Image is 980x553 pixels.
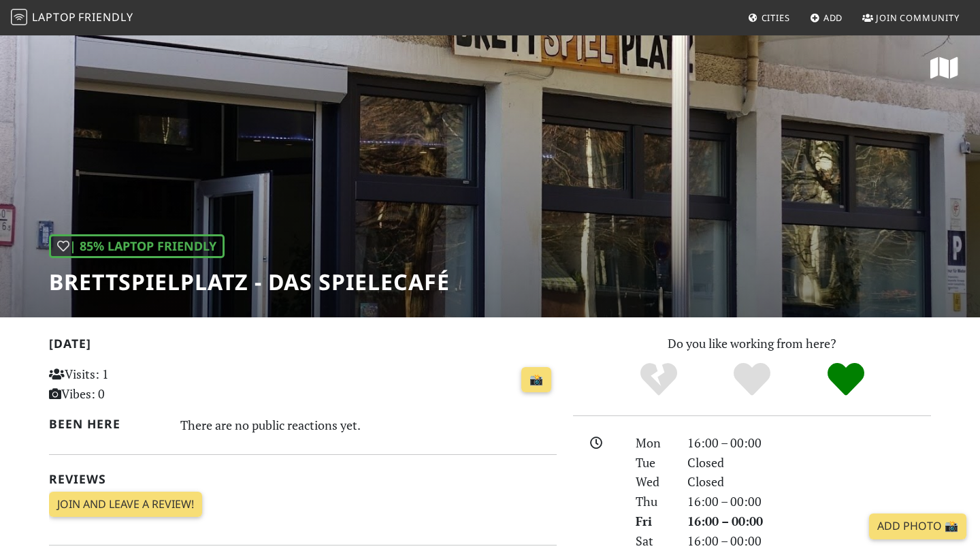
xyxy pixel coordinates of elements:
img: LaptopFriendly [11,9,27,25]
span: Laptop [32,10,76,25]
a: 📸 [521,367,551,393]
h1: Brettspielplatz - Das Spielecafé [49,269,450,295]
div: Fri [627,511,679,531]
div: 16:00 – 00:00 [679,531,939,551]
div: There are no public reactions yet. [180,414,557,436]
h2: Been here [49,417,164,431]
div: Thu [627,492,679,511]
div: Wed [627,472,679,492]
span: Add [823,12,843,24]
div: Tue [627,453,679,473]
h2: Reviews [49,472,557,486]
h2: [DATE] [49,336,557,356]
div: Closed [679,472,939,492]
div: No [612,361,706,398]
span: Join Community [876,12,960,24]
div: | 85% Laptop Friendly [49,234,225,258]
div: Yes [705,361,799,398]
a: Join Community [857,5,965,30]
div: 16:00 – 00:00 [679,511,939,531]
a: Add [804,5,849,30]
a: Add Photo 📸 [869,513,966,539]
div: 16:00 – 00:00 [679,433,939,453]
div: Definitely! [799,361,893,398]
div: 16:00 – 00:00 [679,492,939,511]
a: LaptopFriendly LaptopFriendly [11,6,133,30]
div: Mon [627,433,679,453]
a: Join and leave a review! [49,492,202,518]
span: Friendly [78,10,133,25]
div: Sat [627,531,679,551]
p: Visits: 1 Vibes: 0 [49,364,208,404]
p: Do you like working from here? [573,334,931,353]
a: Cities [742,5,796,30]
div: Closed [679,453,939,473]
span: Cities [762,12,790,24]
